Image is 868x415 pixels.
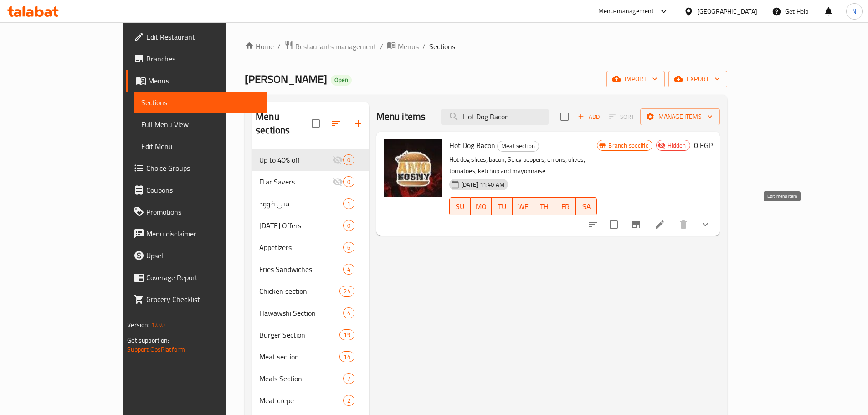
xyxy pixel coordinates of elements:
button: FR [555,197,576,215]
span: Appetizers [259,242,343,253]
span: Burger Section [259,329,339,340]
div: Chicken section24 [252,280,369,302]
span: Grocery Checklist [146,294,260,305]
span: Coverage Report [146,272,260,283]
span: Hawawshi Section [259,307,343,318]
span: 7 [344,374,354,383]
div: Ramadan Offers [259,220,343,231]
span: 0 [344,221,354,230]
a: Sections [134,92,267,113]
span: Branch specific [605,141,652,150]
a: Coupons [126,179,267,201]
span: Fries Sandwiches [259,264,343,275]
button: Manage items [640,108,720,125]
p: Hot dog slices, bacon, Spicy peppers, onions, olives, tomatoes, ketchup and mayonnaise [449,154,597,177]
span: Full Menu View [141,119,260,130]
a: Support.OpsPlatform [127,343,185,355]
a: Grocery Checklist [126,288,267,310]
div: items [339,351,354,362]
button: Branch-specific-item [625,214,647,236]
button: Add [574,110,603,124]
span: Hot Dog Bacon [449,138,495,152]
span: Hidden [664,141,690,150]
div: items [339,286,354,297]
button: MO [471,197,492,215]
span: Sections [429,41,455,52]
span: Select all sections [306,114,325,133]
a: Choice Groups [126,157,267,179]
span: Ftar Savers [259,176,332,187]
div: items [343,198,354,209]
h2: Menu sections [256,110,312,137]
div: items [343,154,354,165]
span: Edit Restaurant [146,31,260,42]
a: Upsell [126,245,267,266]
span: Open [331,76,352,84]
span: SU [453,200,467,213]
button: export [668,71,727,87]
div: Burger Section19 [252,324,369,346]
span: N [852,6,856,16]
span: Select to update [604,215,623,234]
button: import [606,71,665,87]
div: items [343,373,354,384]
a: Coverage Report [126,266,267,288]
svg: Inactive section [332,176,343,187]
span: Chicken section [259,286,339,297]
img: Hot Dog Bacon [384,139,442,197]
span: Select section [555,107,574,126]
li: / [277,41,281,52]
span: Meals Section [259,373,343,384]
span: 19 [340,331,354,339]
span: Upsell [146,250,260,261]
button: TU [492,197,513,215]
button: Add section [347,113,369,134]
a: Promotions [126,201,267,223]
div: سي فوود1 [252,193,369,215]
h2: Menu items [376,110,426,123]
button: TH [534,197,555,215]
div: Menu-management [598,6,654,17]
span: Branches [146,53,260,64]
span: 1 [344,200,354,208]
span: 0 [344,178,354,186]
span: [DATE] 11:40 AM [457,180,508,189]
a: Edit Restaurant [126,26,267,48]
span: 24 [340,287,354,296]
div: Meat crepe2 [252,389,369,411]
button: SA [576,197,597,215]
div: Hawawshi Section4 [252,302,369,324]
button: sort-choices [582,214,604,236]
span: TU [495,200,509,213]
span: Meat crepe [259,395,343,406]
div: items [343,220,354,231]
span: import [614,73,657,85]
span: سي فوود [259,198,343,209]
button: SU [449,197,471,215]
span: export [676,73,720,85]
span: Up to 40% off [259,154,332,165]
div: items [343,176,354,187]
a: Edit Menu [134,135,267,157]
span: 4 [344,309,354,318]
a: Branches [126,48,267,70]
span: TH [538,200,551,213]
div: Meals Section7 [252,368,369,389]
div: items [343,242,354,253]
span: Sort sections [325,113,347,134]
span: 2 [344,396,354,405]
li: / [422,41,426,52]
span: [DATE] Offers [259,220,343,231]
span: Sections [141,97,260,108]
span: Select section first [603,110,640,124]
div: Meat section [259,351,339,362]
svg: Show Choices [700,219,711,230]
